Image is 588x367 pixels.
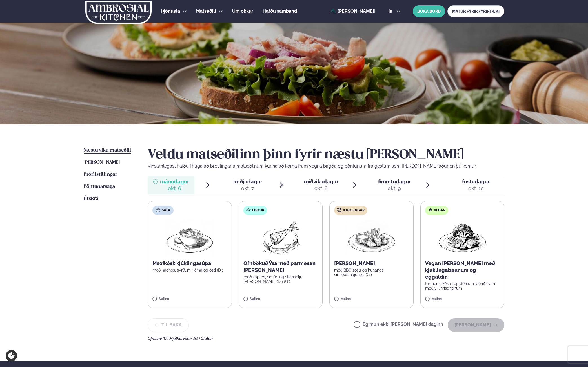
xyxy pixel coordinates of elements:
[84,183,115,190] a: Pöntunarsaga
[263,8,297,14] span: Hafðu samband
[152,260,227,267] p: Mexíkósk kjúklingasúpa
[161,8,180,14] span: Þjónusta
[434,208,445,213] span: Vegan
[160,179,189,184] span: mánudagur
[232,8,253,15] a: Um okkur
[413,5,445,17] button: BÓKA BORÐ
[438,219,487,255] img: Vegan.png
[232,8,253,14] span: Um okkur
[304,179,338,184] span: miðvikudagur
[378,179,411,184] span: fimmtudagur
[462,185,490,192] div: okt. 10
[243,275,318,284] p: með kapers, smjöri og steinselju [PERSON_NAME] (D ) (G )
[84,148,131,153] span: Næstu viku matseðill
[334,260,409,267] p: [PERSON_NAME]
[84,159,120,166] a: [PERSON_NAME]
[447,5,504,17] a: MATUR FYRIR FYRIRTÆKI
[252,208,264,213] span: Fiskur
[425,260,500,280] p: Vegan [PERSON_NAME] með kjúklingabaunum og eggaldin
[152,268,227,272] p: með nachos, sýrðum rjóma og osti (D )
[196,8,216,14] span: Matseðill
[428,208,432,212] img: Vegan.svg
[425,281,500,290] p: túrmerik, kókos og döðlum, borið fram með villihrísgrjónum
[194,336,213,341] span: (G ) Glúten
[165,219,214,255] img: Soup.png
[84,184,115,189] span: Pöntunarsaga
[334,268,409,277] p: með BBQ sósu og hunangs sinnepsmajónesi (G )
[84,172,117,177] span: Prófílstillingar
[243,260,318,273] p: Ofnbökuð Ýsa með parmesan [PERSON_NAME]
[256,219,305,255] img: Fish.png
[331,9,376,14] a: [PERSON_NAME]!
[148,318,189,332] button: Til baka
[84,195,98,202] a: Útskrá
[161,8,180,15] a: Þjónusta
[196,8,216,15] a: Matseðill
[148,147,504,163] h2: Veldu matseðilinn þinn fyrir næstu [PERSON_NAME]
[304,185,338,192] div: okt. 8
[389,9,394,14] span: is
[462,179,490,184] span: föstudagur
[347,219,396,255] img: Chicken-wings-legs.png
[233,179,262,184] span: þriðjudagur
[84,171,117,178] a: Prófílstillingar
[384,9,405,14] button: is
[263,8,297,15] a: Hafðu samband
[85,1,152,24] img: logo
[246,208,251,212] img: fish.svg
[148,163,504,170] p: Vinsamlegast hafðu í huga að breytingar á matseðlinum kunna að koma fram vegna birgða og pöntunum...
[84,160,120,165] span: [PERSON_NAME]
[162,208,170,213] span: Súpa
[343,208,365,213] span: Kjúklingur
[233,185,262,192] div: okt. 7
[84,196,98,201] span: Útskrá
[337,208,341,212] img: chicken.svg
[163,336,194,341] span: (D ) Mjólkurvörur ,
[156,208,160,212] img: soup.svg
[84,147,131,154] a: Næstu viku matseðill
[6,350,17,361] a: Cookie settings
[448,318,504,332] button: [PERSON_NAME]
[160,185,189,192] div: okt. 6
[148,336,504,341] div: Ofnæmi:
[378,185,411,192] div: okt. 9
